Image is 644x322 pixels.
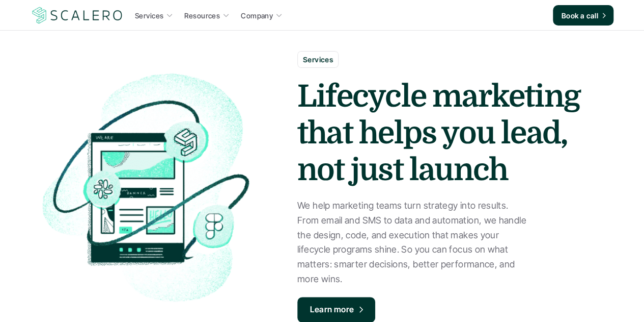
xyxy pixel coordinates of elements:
[303,54,333,65] p: Services
[297,199,526,287] p: We help marketing teams turn strategy into results. From email and SMS to data and automation, we...
[310,303,354,316] p: Learn more
[135,10,163,21] p: Services
[241,10,273,21] p: Company
[184,10,220,21] p: Resources
[31,6,124,25] img: Scalero company logotype
[31,6,124,24] a: Scalero company logotype
[22,64,262,309] img: Lifecycle marketing illustration
[297,79,586,187] strong: Lifecycle marketing that helps you lead, not just launch
[553,5,613,26] a: Book a call
[561,10,598,21] p: Book a call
